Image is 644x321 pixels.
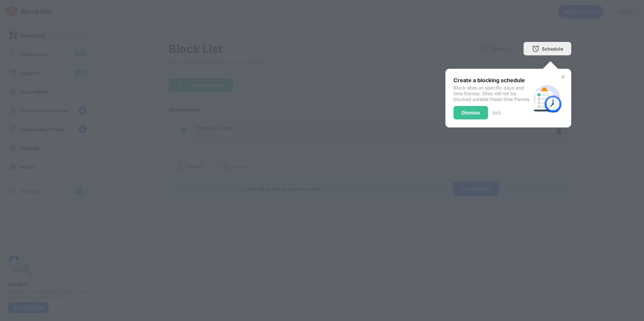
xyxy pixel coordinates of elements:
[542,46,563,52] div: Schedule
[462,110,480,115] div: Dismiss
[560,74,566,79] img: x-button.svg
[492,110,500,115] div: 3 of 3
[531,82,563,114] img: schedule.svg
[453,85,531,102] div: Block sites on specific days and time frames. Sites will not be blocked outside these time frames.
[453,77,531,84] div: Create a blocking schedule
